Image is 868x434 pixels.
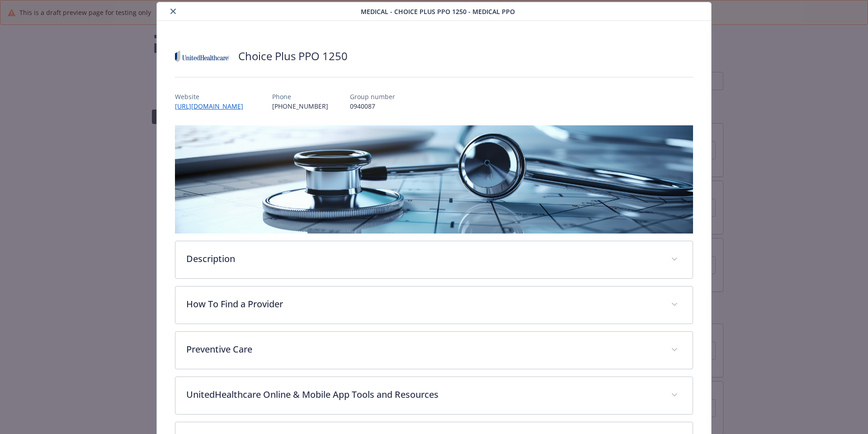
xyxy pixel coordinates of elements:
[186,252,660,266] p: Description
[175,332,693,369] div: Preventive Care
[350,101,395,111] p: 0940087
[186,388,660,401] p: UnitedHealthcare Online & Mobile App Tools and Resources
[175,241,693,278] div: Description
[350,92,395,101] p: Group number
[186,343,660,356] p: Preventive Care
[175,43,229,70] img: United Healthcare Insurance Company
[272,92,328,101] p: Phone
[238,48,348,64] h2: Choice Plus PPO 1250
[175,92,250,101] p: Website
[272,101,328,111] p: [PHONE_NUMBER]
[168,6,179,17] button: close
[175,102,250,110] a: [URL][DOMAIN_NAME]
[361,7,515,16] span: Medical - Choice Plus PPO 1250 - Medical PPO
[175,286,693,324] div: How To Find a Provider
[175,377,693,414] div: UnitedHealthcare Online & Mobile App Tools and Resources
[186,297,660,311] p: How To Find a Provider
[175,125,693,234] img: banner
